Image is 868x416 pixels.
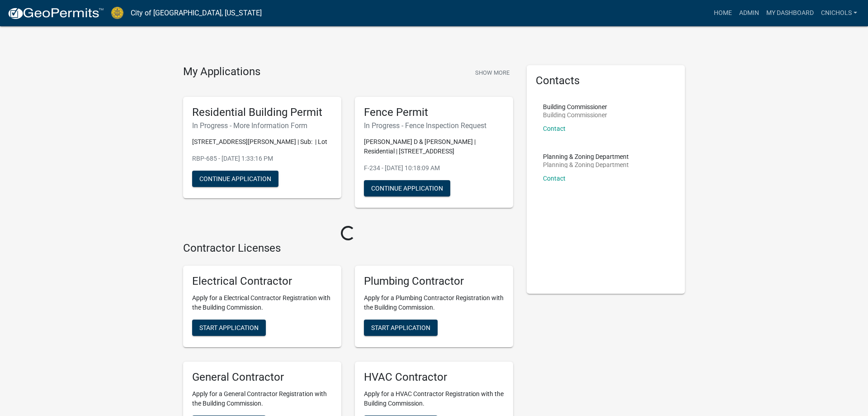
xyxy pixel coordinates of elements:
[364,371,504,384] h5: HVAC Contractor
[736,5,763,22] a: Admin
[364,137,504,156] p: [PERSON_NAME] D & [PERSON_NAME] | Residential | [STREET_ADDRESS]
[192,389,332,408] p: Apply for a General Contractor Registration with the Building Commission.
[371,324,430,331] span: Start Application
[543,153,629,160] p: Planning & Zoning Department
[192,275,332,288] h5: Electrical Contractor
[131,5,262,21] a: City of [GEOGRAPHIC_DATA], [US_STATE]
[364,275,504,288] h5: Plumbing Contractor
[199,324,259,331] span: Start Application
[710,5,736,22] a: Home
[543,125,566,132] a: Contact
[543,104,607,110] p: Building Commissioner
[472,65,513,80] button: Show More
[183,242,513,255] h4: Contractor Licenses
[111,7,123,19] img: City of Jeffersonville, Indiana
[192,320,266,336] button: Start Application
[192,171,278,187] button: Continue Application
[183,65,260,79] h4: My Applications
[543,112,607,118] p: Building Commissioner
[192,106,332,119] h5: Residential Building Permit
[817,5,861,22] a: cnichols
[536,74,676,87] h5: Contacts
[364,180,450,196] button: Continue Application
[364,320,438,336] button: Start Application
[364,163,504,173] p: F-234 - [DATE] 10:18:09 AM
[192,137,332,147] p: [STREET_ADDRESS][PERSON_NAME] | Sub: | Lot
[543,162,629,168] p: Planning & Zoning Department
[364,389,504,408] p: Apply for a HVAC Contractor Registration with the Building Commission.
[192,154,332,163] p: RBP-685 - [DATE] 1:33:16 PM
[763,5,817,22] a: My Dashboard
[364,293,504,312] p: Apply for a Plumbing Contractor Registration with the Building Commission.
[543,175,566,182] a: Contact
[192,293,332,312] p: Apply for a Electrical Contractor Registration with the Building Commission.
[364,106,504,119] h5: Fence Permit
[364,121,504,130] h6: In Progress - Fence Inspection Request
[192,371,332,384] h5: General Contractor
[192,121,332,130] h6: In Progress - More Information Form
